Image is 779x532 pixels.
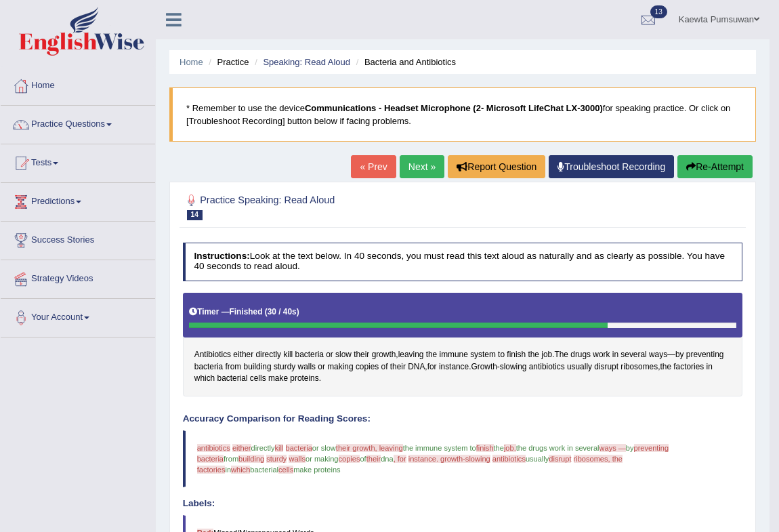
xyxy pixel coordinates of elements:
a: Troubleshoot Recording [549,155,674,178]
b: Communications - Headset Microphone (2- Microsoft LifeChat LX-3000) [305,103,603,113]
span: Click to see word definition [390,361,406,373]
span: Click to see word definition [290,373,318,385]
span: Click to see word definition [500,361,527,373]
div: , . — , . - , . [183,293,743,396]
span: Click to see word definition [335,349,352,361]
b: 30 / 40s [268,307,297,316]
span: the [494,444,504,452]
span: Click to see word definition [298,361,316,373]
span: Click to see word definition [471,361,497,373]
span: disrupt [549,455,571,463]
blockquote: * Remember to use the device for speaking practice. Or click on [Troubleshoot Recording] button b... [169,87,756,142]
button: Report Question [448,155,545,178]
span: Click to see word definition [194,349,231,361]
span: Click to see word definition [295,349,324,361]
span: which [231,466,250,474]
span: Click to see word definition [686,349,724,361]
span: ribosomes, the [574,455,623,463]
span: Click to see word definition [194,373,215,385]
span: copies [339,455,360,463]
span: Click to see word definition [194,361,223,373]
span: the drugs work in several [516,444,599,452]
span: Click to see word definition [274,361,295,373]
li: Bacteria and Antibiotics [353,56,456,68]
h2: Practice Speaking: Read Aloud [183,192,530,220]
span: Click to see word definition [593,349,610,361]
span: Click to see word definition [620,361,658,373]
span: Click to see word definition [427,361,437,373]
span: Click to see word definition [675,349,684,361]
span: building [238,455,264,463]
span: 13 [650,5,667,18]
span: walls [289,455,306,463]
span: from [224,455,238,463]
span: finish [476,444,494,452]
span: kill [275,444,284,452]
span: Click to see word definition [318,361,325,373]
span: Click to see word definition [541,349,552,361]
span: Click to see word definition [529,361,565,373]
span: antibiotics [197,444,230,452]
span: Click to see word definition [408,361,425,373]
span: Click to see word definition [398,349,424,361]
b: ) [297,307,299,316]
span: , for [394,455,406,463]
a: Your Account [1,299,155,333]
span: instance. growth-slowing [408,455,490,463]
a: Success Stories [1,222,155,255]
span: by [626,444,634,452]
a: Speaking: Read Aloud [263,57,350,67]
span: in [225,466,231,474]
button: Re-Attempt [677,155,753,178]
span: Click to see word definition [255,349,281,361]
a: Practice Questions [1,106,155,140]
a: Predictions [1,183,155,217]
span: the immune system to [403,444,476,452]
span: Click to see word definition [268,373,288,385]
span: Click to see word definition [283,349,293,361]
span: Click to see word definition [426,349,438,361]
span: job. [504,444,516,452]
a: Home [1,67,155,101]
span: Click to see word definition [327,361,353,373]
span: Click to see word definition [567,361,592,373]
span: Click to see word definition [356,361,379,373]
span: Click to see word definition [439,361,469,373]
a: Tests [1,144,155,178]
span: Click to see word definition [554,349,568,361]
span: Click to see word definition [440,349,468,361]
span: Click to see word definition [217,373,248,385]
a: Next » [400,155,444,178]
span: Click to see word definition [660,361,671,373]
span: their growth, leaving [336,444,403,452]
span: bacteria [286,444,312,452]
b: Instructions: [194,251,249,261]
h4: Labels: [183,499,743,509]
span: bacterial [250,466,278,474]
span: usually [526,455,549,463]
span: 14 [187,210,203,220]
span: Click to see word definition [250,373,266,385]
span: Click to see word definition [354,349,369,361]
span: their [366,455,381,463]
h4: Accuracy Comparison for Reading Scores: [183,414,743,424]
span: make proteins [293,466,340,474]
a: Home [180,57,203,67]
span: Click to see word definition [528,349,539,361]
span: Click to see word definition [372,349,396,361]
span: Click to see word definition [507,349,526,361]
span: directly [251,444,275,452]
span: antibiotics [492,455,526,463]
span: Click to see word definition [498,349,505,361]
span: Click to see word definition [225,361,241,373]
span: or making [306,455,339,463]
span: Click to see word definition [707,361,713,373]
span: cells [278,466,293,474]
span: Click to see word definition [570,349,591,361]
span: Click to see word definition [673,361,704,373]
span: Click to see word definition [470,349,496,361]
h4: Look at the text below. In 40 seconds, you must read this text aloud as naturally and as clearly ... [183,243,743,281]
b: Finished [230,307,263,316]
span: Click to see word definition [244,361,272,373]
span: Click to see word definition [620,349,646,361]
